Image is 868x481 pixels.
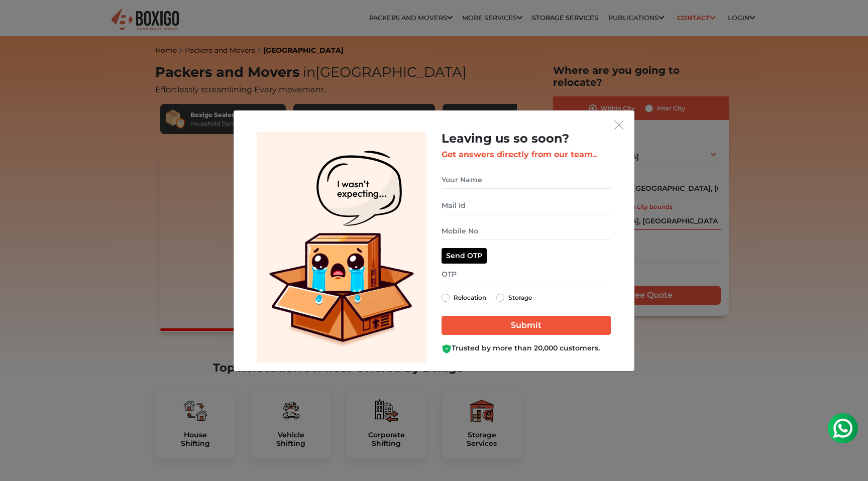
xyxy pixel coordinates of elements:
[454,292,486,304] label: Relocation
[442,222,611,240] input: Mobile No
[442,197,611,214] input: Mail Id
[10,10,30,30] img: whatsapp-icon.svg
[442,344,452,354] img: Boxigo Customer Shield
[257,132,426,363] img: Lead Welcome Image
[442,150,611,159] h3: Get answers directly from our team..
[442,343,611,353] div: Trusted by more than 20,000 customers.
[614,121,623,130] img: exit
[442,266,611,283] input: OTP
[442,132,611,146] h2: Leaving us so soon?
[508,292,532,304] label: Storage
[442,171,611,189] input: Your Name
[442,248,487,264] button: Send OTP
[442,316,611,335] input: Submit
